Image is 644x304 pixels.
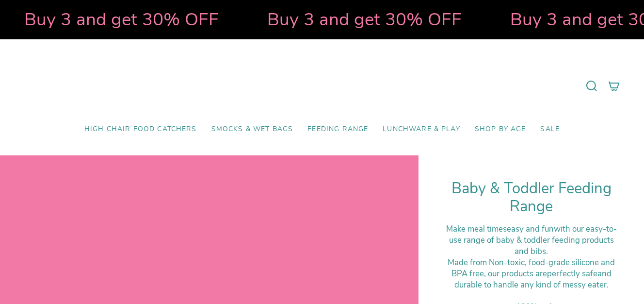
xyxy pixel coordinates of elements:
span: High Chair Food Catchers [84,125,197,134]
div: M [443,257,620,290]
span: SALE [540,125,560,134]
strong: Buy 3 and get 30% OFF [24,7,218,32]
a: Mumma’s Little Helpers [239,54,406,118]
span: Lunchware & Play [383,125,460,134]
span: Smocks & Wet Bags [211,125,293,134]
strong: easy and fun [507,223,554,235]
a: SALE [533,118,567,141]
span: Shop by Age [475,125,526,134]
a: Shop by Age [467,118,533,141]
h1: Baby & Toddler Feeding Range [443,180,620,216]
strong: Buy 3 and get 30% OFF [267,7,461,32]
span: Feeding Range [307,125,368,134]
strong: perfectly safe [547,268,597,279]
a: High Chair Food Catchers [77,118,204,141]
a: Smocks & Wet Bags [204,118,301,141]
a: Lunchware & Play [375,118,467,141]
div: Make meal times with our easy-to-use range of baby & toddler feeding products and bibs. [443,223,620,257]
span: ade from Non-toxic, food-grade silicone and BPA free, our products are and durable to handle any ... [451,257,615,290]
a: Feeding Range [300,118,375,141]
